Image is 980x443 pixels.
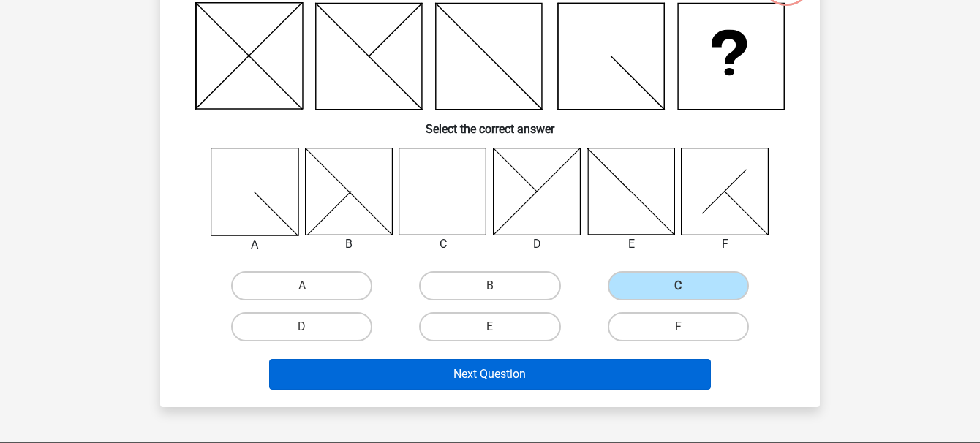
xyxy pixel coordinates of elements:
[269,359,712,390] button: Next Question
[419,312,560,341] label: E
[576,235,687,253] div: E
[608,312,749,341] label: F
[670,235,780,253] div: F
[200,236,310,254] div: A
[388,235,498,253] div: C
[482,235,592,253] div: D
[294,235,404,253] div: B
[419,271,560,300] label: B
[231,312,372,341] label: D
[184,110,796,136] h6: Select the correct answer
[231,271,372,300] label: A
[608,271,749,300] label: C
